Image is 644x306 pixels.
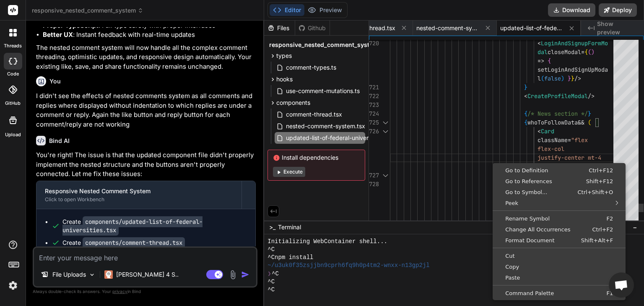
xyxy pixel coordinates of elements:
span: ) [591,48,595,56]
div: Click to open Workbench [45,196,233,203]
span: { [584,48,588,56]
div: Files [264,24,295,32]
span: justify-center mt-4 [538,154,601,161]
span: CreateProfileModal [527,92,588,100]
button: Preview [304,4,345,16]
span: } [524,83,527,91]
span: ) [561,75,564,82]
span: /* News section */ [527,110,588,117]
span: use-comment-mutations.ts [285,86,361,96]
span: { [524,110,527,117]
span: >_ [269,223,275,231]
div: 723 [369,101,379,109]
button: Deploy [599,3,637,17]
div: 724 [369,109,379,118]
span: − [633,223,637,231]
span: /> [588,92,595,100]
span: LoginAndSignupFormMo [541,39,608,47]
span: privacy [112,289,127,294]
span: false [544,75,561,82]
span: ^Cnpm install [267,254,313,262]
div: 726 [369,127,379,136]
span: "flex [571,136,588,144]
div: 727 [369,171,379,180]
span: ^C [267,278,275,286]
span: responsive_nested_comment_system [32,6,143,15]
code: components/updated-list-of-federal-universities.tsx [62,216,203,236]
span: Show preview [597,20,637,36]
span: < [538,39,541,47]
span: && [578,119,584,126]
span: closeModal [548,48,581,56]
span: => [538,57,544,65]
p: Always double-check its answers. Your in Bind [33,288,257,296]
div: Create [62,218,247,234]
div: 725 [369,118,379,127]
span: types [276,52,292,60]
strong: Better UX [43,31,73,39]
span: { [524,119,527,126]
span: Initializing WebContainer shell... [267,238,387,246]
span: updated-list-of-federal-universities.tsx [285,133,393,143]
span: > [578,163,581,170]
label: Upload [5,131,21,138]
button: Download [548,3,595,17]
span: ^C [267,246,275,254]
span: = [568,136,571,144]
span: ( [588,48,591,56]
img: Pick Models [88,271,96,278]
span: ❯ [267,270,272,278]
span: } [588,110,591,117]
span: components [276,99,310,107]
span: ^C [267,286,275,294]
button: Responsive Nested Comment SystemClick to open Workbench [36,181,241,209]
a: Open chat [609,272,634,298]
div: Click to collapse the range. [380,171,391,180]
span: className [538,136,568,144]
span: } [571,75,574,82]
li: : Instant feedback with real-time updates [43,30,256,40]
span: { [548,57,551,65]
span: /> [574,75,581,82]
span: < [524,92,527,100]
h6: You [49,77,61,86]
img: attachment [228,270,238,280]
div: Responsive Nested Comment System [45,187,233,195]
span: ( [588,119,591,126]
div: 722 [369,92,379,101]
span: responsive_nested_comment_system [269,41,378,49]
span: < [538,127,541,135]
span: comment-thread.tsx [285,109,343,119]
p: You're right! The issue is that the updated component file didn't properly implement the nested s... [36,150,256,179]
span: whoToFollowData [527,119,578,126]
strong: Proper TypeScript [43,21,99,29]
span: ( [541,75,544,82]
span: = [581,48,584,56]
button: − [631,220,639,234]
p: File Uploads [52,270,86,279]
p: [PERSON_NAME] 4 S.. [116,270,179,279]
div: Create [62,239,185,247]
button: Execute [273,167,305,177]
button: Editor [270,4,304,16]
span: updated-list-of-federal-universities.tsx [500,24,563,32]
div: 721 [369,83,379,92]
span: Install dependencies [273,153,360,162]
span: Card [541,127,554,135]
span: Terminal [278,223,301,231]
div: Click to collapse the range. [380,118,391,127]
span: } [568,75,571,82]
label: code [7,70,19,78]
div: Github [295,24,330,32]
p: The nested comment system will now handle all the complex comment threading, optimistic updates, ... [36,43,256,72]
img: Claude 4 Sonnet [104,270,113,279]
h6: Bind AI [49,137,70,145]
span: hooks [276,75,293,83]
code: components/comment-thread.tsx [83,237,185,248]
span: nested-comment-system.tsx [416,24,479,32]
span: dal [538,48,548,56]
label: threads [4,42,22,49]
span: nested-comment-system.tsx [285,121,366,131]
label: GitHub [5,100,21,107]
p: I didn't see the effects of nested comments system as all comments and replies where displayed wi... [36,91,256,129]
